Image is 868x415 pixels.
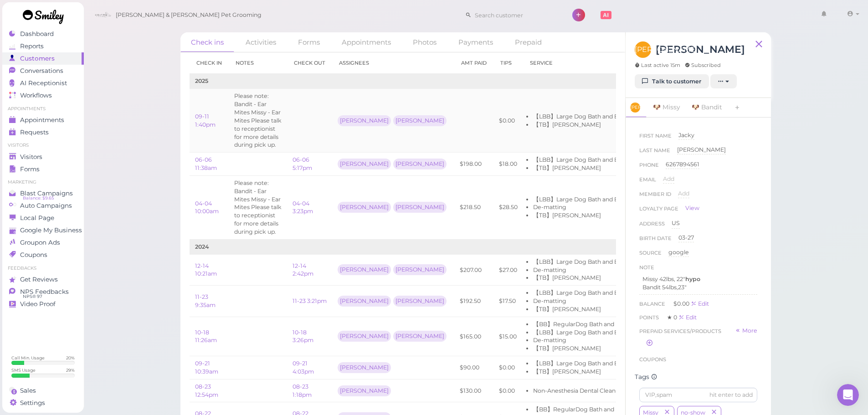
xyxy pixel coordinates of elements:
li: 【TB】[PERSON_NAME] [533,164,682,172]
li: 【LBB】Large Dog Bath and Brush (More than 35 lbs) [533,195,682,204]
a: 06-06 11:38am [195,156,217,171]
td: $27.00 [493,254,523,286]
li: Non-Anesthesia Dental Cleaning [533,387,682,395]
li: 【LBB】Large Dog Bath and Brush (More than 35 lbs) [533,359,682,368]
a: 08-23 12:54pm [195,383,218,398]
span: Coupons [20,251,47,259]
li: De-matting [533,203,682,211]
a: 10-18 11:26am [195,329,217,344]
span: Prepaid services/products [639,327,721,336]
span: Source [639,248,662,263]
a: Forms [2,163,84,175]
li: Marketing [2,179,84,185]
a: Video Proof [2,298,84,310]
div: [PERSON_NAME] [393,202,447,213]
a: 10-18 3:26pm [293,329,313,344]
td: $90.00 [454,356,493,379]
span: Conversations [20,67,63,75]
span: Forms [20,165,40,173]
iframe: Intercom live chat [837,384,859,406]
td: $0.00 [493,356,523,379]
li: 【TB】[PERSON_NAME] [533,121,682,129]
span: Local Page [20,214,54,222]
span: ★ 0 [667,314,678,321]
div: [PERSON_NAME] [393,296,447,307]
li: 【BB】RegularDog Bath and Brush (35 lbs or less) [533,405,682,414]
li: De-matting [533,297,682,305]
span: Birth date [639,234,672,248]
td: $15.00 [493,317,523,356]
a: 11-23 9:35am [195,293,216,308]
div: [PERSON_NAME] [393,115,447,126]
input: Search customer [472,8,560,22]
span: Address [639,219,665,234]
span: Add [678,190,689,197]
span: Member ID [639,190,671,204]
p: Missy 42lbs, 22" [642,275,754,283]
span: Add [663,175,674,182]
td: $18.00 [493,153,523,176]
span: [PERSON_NAME] [635,41,651,58]
div: 20 % [66,355,75,361]
span: Settings [20,399,45,407]
span: [PERSON_NAME] & [PERSON_NAME] Pet Grooming [116,2,262,28]
td: $218.50 [454,175,493,239]
li: 【LBB】Large Dog Bath and Brush (More than 35 lbs) [533,328,682,337]
span: Loyalty page [639,204,678,217]
span: Last active 15m [635,61,680,69]
span: Get Reviews [20,276,58,283]
a: 06-06 5:17pm [293,156,312,171]
div: [PERSON_NAME] [338,362,391,373]
a: 04-04 3:23pm [293,200,313,215]
div: 6267894561 [666,160,699,169]
td: $192.50 [454,286,493,317]
a: Get Reviews [2,273,84,286]
span: Google My Business [20,226,82,234]
a: Auto Campaigns [2,200,84,212]
span: Balance: $9.65 [23,195,54,202]
span: AI Receptionist [20,79,67,87]
span: First Name [639,131,672,146]
span: Auto Campaigns [20,202,72,210]
a: Edit [678,314,697,321]
a: Dashboard [2,28,84,40]
div: [PERSON_NAME] [338,264,391,275]
a: Talk to customer [635,74,709,89]
div: [PERSON_NAME] [393,264,447,275]
a: Settings [2,397,84,409]
li: De-matting [533,266,682,274]
th: Amt Paid [454,52,493,74]
span: Points [639,314,660,321]
td: Please note: Bandit - Ear Mites Missy - Ear Mites Please talk to receptionist for more details du... [229,89,287,153]
span: Workflows [20,92,52,99]
span: Requests [20,128,49,136]
input: VIP,spam [639,388,757,402]
td: $207.00 [454,254,493,286]
div: [PERSON_NAME] [338,115,391,126]
span: Visitors [20,153,42,161]
td: $130.00 [454,379,493,402]
span: $0.00 [673,300,691,307]
a: 09-21 10:39am [195,360,218,375]
a: Groupon Ads [2,236,84,249]
a: Payments [448,32,503,52]
li: 【TB】[PERSON_NAME] [533,344,682,353]
div: [PERSON_NAME] [338,159,391,169]
td: $17.50 [493,286,523,317]
li: 【LBB】Large Dog Bath and Brush (More than 35 lbs) [533,289,682,297]
span: NPS Feedbacks [20,288,69,296]
span: Email [639,175,656,190]
b: 2025 [195,77,208,84]
td: Please note: Bandit - Ear Mites Missy - Ear Mites Please talk to receptionist for more details du... [229,175,287,239]
span: [PERSON_NAME] [630,102,640,113]
span: Appointments [20,116,64,124]
a: 09-21 4:03pm [293,360,314,375]
li: 【BB】RegularDog Bath and Brush (35 lbs or less) [533,320,682,328]
li: 【TB】[PERSON_NAME] [533,305,682,313]
li: 【TB】[PERSON_NAME] [533,274,682,282]
li: 【LBB】Large Dog Bath and Brush (More than 35 lbs) [533,113,682,121]
td: $198.00 [454,153,493,176]
strong: hypo [685,276,700,282]
a: 🐶 Bandit [686,98,728,117]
